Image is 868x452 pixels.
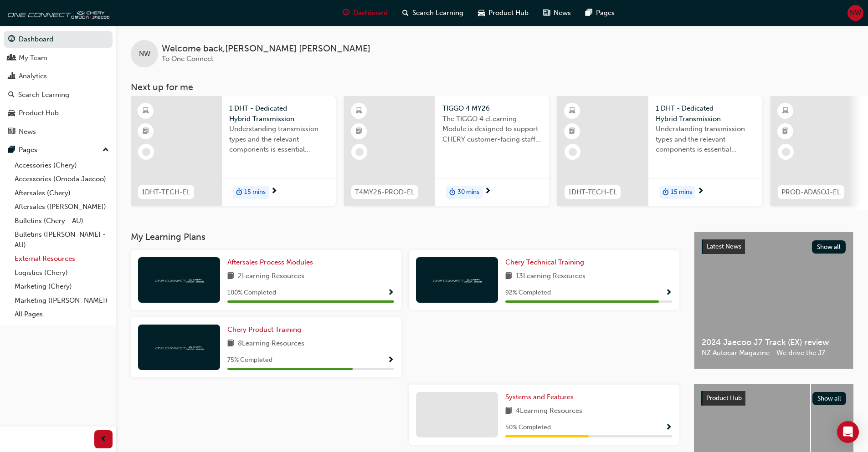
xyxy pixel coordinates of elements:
span: 1 DHT - Dedicated Hybrid Transmission [656,103,755,124]
img: oneconnect [5,4,109,22]
span: booktick-icon [782,126,789,137]
a: Bulletins (Chery - AU) [11,214,113,228]
span: TIGGO 4 MY26 [442,103,542,114]
a: Search Learning [4,86,113,103]
span: duration-icon [236,187,242,198]
span: booktick-icon [356,126,362,137]
a: Latest NewsShow all [702,239,846,254]
span: next-icon [484,188,491,196]
a: news-iconNews [536,4,578,22]
span: news-icon [8,128,15,136]
span: 50 % Completed [505,422,551,433]
span: PROD-ADASOJ-EL [781,187,841,198]
span: 4 Learning Resources [516,406,582,417]
button: Show all [812,392,847,405]
a: Accessories (Omoda Jaecoo) [11,172,113,186]
a: Marketing ([PERSON_NAME]) [11,294,113,308]
span: Show Progress [387,356,394,365]
button: Show Progress [665,422,672,433]
span: learningRecordVerb_NONE-icon [355,148,364,156]
span: search-icon [402,7,409,19]
span: duration-icon [663,187,669,198]
span: guage-icon [8,36,15,44]
span: learningResourceType_ELEARNING-icon [569,105,575,117]
a: Accessories (Chery) [11,158,113,173]
span: Welcome back , [PERSON_NAME] [PERSON_NAME] [162,44,370,54]
span: Product Hub [488,8,529,18]
span: 1DHT-TECH-EL [142,187,190,198]
span: Latest News [707,243,741,250]
span: Dashboard [353,8,388,18]
span: book-icon [505,406,512,417]
span: car-icon [478,7,485,19]
span: 15 mins [244,187,266,198]
span: 92 % Completed [505,288,551,298]
span: 15 mins [671,187,692,198]
div: News [19,127,36,137]
div: Product Hub [19,108,59,118]
span: up-icon [103,144,109,156]
a: car-iconProduct Hub [471,4,536,22]
span: people-icon [8,54,15,62]
a: My Team [4,50,113,66]
span: News [554,8,571,18]
a: 1DHT-TECH-EL1 DHT - Dedicated Hybrid TransmissionUnderstanding transmission types and the relevan... [557,96,762,206]
button: DashboardMy TeamAnalyticsSearch LearningProduct HubNews [4,29,113,142]
a: All Pages [11,307,113,321]
span: guage-icon [343,7,349,19]
span: Understanding transmission types and the relevant components is essential knowledge required for ... [229,124,329,155]
span: book-icon [505,271,512,282]
a: 1DHT-TECH-EL1 DHT - Dedicated Hybrid TransmissionUnderstanding transmission types and the relevan... [131,96,336,206]
a: search-iconSearch Learning [395,4,471,22]
a: Bulletins ([PERSON_NAME] - AU) [11,228,113,252]
span: 2 Learning Resources [238,271,304,282]
span: Understanding transmission types and the relevant components is essential knowledge required for ... [656,124,755,155]
span: learningResourceType_ELEARNING-icon [356,105,362,117]
a: Product Hub [4,105,113,122]
span: book-icon [227,338,234,350]
span: next-icon [697,188,704,196]
span: The TIGGO 4 eLearning Module is designed to support CHERY customer-facing staff with the product ... [442,114,542,145]
span: Chery Technical Training [505,258,584,266]
img: oneconnect [154,343,204,351]
button: Pages [4,142,113,158]
span: T4MY26-PROD-EL [355,187,415,198]
a: T4MY26-PROD-ELTIGGO 4 MY26The TIGGO 4 eLearning Module is designed to support CHERY customer-faci... [344,96,549,206]
span: Pages [596,8,615,18]
a: Chery Technical Training [505,257,588,268]
span: Chery Product Training [227,325,301,334]
button: NW [847,5,863,21]
a: Latest NewsShow all2024 Jaecoo J7 Track (EX) reviewNZ Autocar Magazine - We drive the J7. [694,232,853,369]
a: News [4,123,113,140]
span: Search Learning [412,8,463,18]
a: Aftersales (Chery) [11,186,113,200]
a: Systems and Features [505,392,577,402]
div: Analytics [19,71,47,81]
span: 8 Learning Resources [238,338,304,350]
a: External Resources [11,252,113,266]
span: 13 Learning Resources [516,271,586,282]
span: car-icon [8,109,15,117]
span: Systems and Features [505,393,574,401]
span: To One Connect [162,55,213,63]
button: Show Progress [387,355,394,366]
span: learningResourceType_ELEARNING-icon [143,105,149,117]
a: Dashboard [4,31,113,48]
span: search-icon [8,91,15,99]
span: learningRecordVerb_NONE-icon [782,148,790,156]
span: NZ Autocar Magazine - We drive the J7. [702,348,846,358]
span: pages-icon [586,7,592,19]
span: 100 % Completed [227,288,276,298]
div: Pages [19,145,37,155]
span: chart-icon [8,72,15,81]
span: learningRecordVerb_NONE-icon [142,148,150,156]
span: prev-icon [100,434,107,445]
span: 2024 Jaecoo J7 Track (EX) review [702,337,846,348]
h3: My Learning Plans [131,232,679,242]
a: Aftersales Process Modules [227,257,317,268]
img: oneconnect [432,275,482,284]
span: booktick-icon [569,126,575,137]
a: Aftersales ([PERSON_NAME]) [11,200,113,214]
a: Marketing (Chery) [11,279,113,294]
